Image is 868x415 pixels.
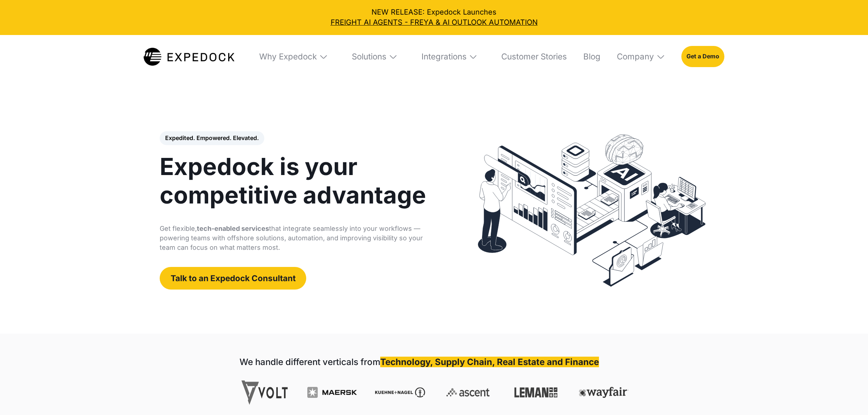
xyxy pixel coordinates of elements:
strong: We handle different verticals from [240,357,380,367]
a: FREIGHT AI AGENTS - FREYA & AI OUTLOOK AUTOMATION [7,18,861,28]
div: NEW RELEASE: Expedock Launches [7,7,861,28]
div: Solutions [352,51,386,62]
a: Get a Demo [681,46,724,67]
a: Customer Stories [494,35,567,79]
p: Get flexible, that integrate seamlessly into your workflows — powering teams with offshore soluti... [160,224,440,252]
a: Talk to an Expedock Consultant [160,267,307,290]
a: Blog [576,35,600,79]
h1: Expedock is your competitive advantage [160,152,440,209]
div: Why Expedock [259,51,317,62]
strong: tech-enabled services [197,225,269,232]
strong: Technology, Supply Chain, Real Estate and Finance [380,357,599,367]
div: Company [617,51,654,62]
div: Integrations [421,51,467,62]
